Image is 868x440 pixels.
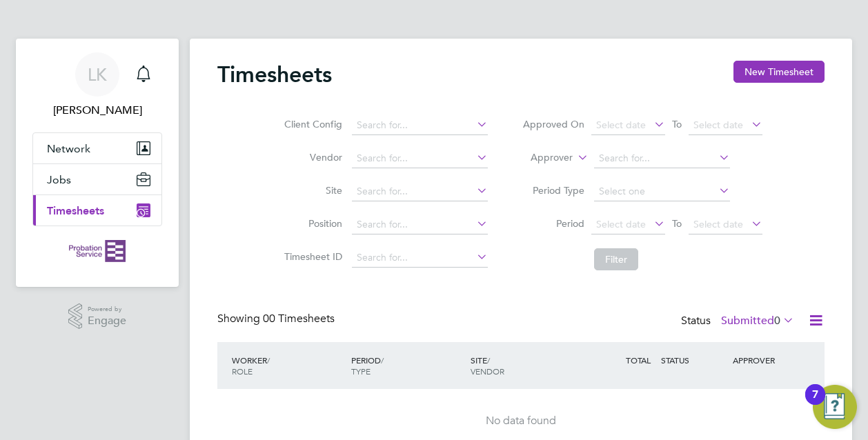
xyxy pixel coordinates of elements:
[280,217,342,230] label: Position
[280,151,342,163] label: Vendor
[352,182,488,201] input: Search for...
[733,61,825,83] button: New Timesheet
[668,214,686,232] span: To
[88,66,107,83] span: LK
[487,354,490,366] span: /
[352,149,488,168] input: Search for...
[352,116,488,135] input: Search for...
[47,204,104,217] span: Timesheets
[32,52,162,119] a: LK[PERSON_NAME]
[33,133,161,163] button: Network
[594,149,730,168] input: Search for...
[88,315,126,327] span: Engage
[33,195,161,226] button: Timesheets
[232,366,253,377] span: ROLE
[721,314,794,328] label: Submitted
[47,142,90,155] span: Network
[263,312,335,326] span: 00 Timesheets
[626,354,651,366] span: TOTAL
[68,303,127,330] a: Powered byEngage
[228,348,348,383] div: WORKER
[231,414,811,428] div: No data found
[352,215,488,234] input: Search for...
[813,385,857,429] button: Open Resource Center, 7 new notifications
[381,354,384,366] span: /
[32,240,162,262] a: Go to home page
[522,217,584,230] label: Period
[693,218,743,230] span: Select date
[280,118,342,130] label: Client Config
[32,102,162,119] span: Lisa Kay
[812,394,818,412] div: 7
[351,366,371,377] span: TYPE
[522,118,584,130] label: Approved On
[88,303,126,315] span: Powered by
[681,312,797,331] div: Status
[594,248,638,270] button: Filter
[729,348,801,372] div: APPROVER
[522,184,584,197] label: Period Type
[596,119,646,131] span: Select date
[668,115,686,133] span: To
[47,173,71,186] span: Jobs
[774,314,780,328] span: 0
[658,348,729,372] div: STATUS
[348,348,467,383] div: PERIOD
[217,312,337,326] div: Showing
[596,218,646,230] span: Select date
[467,348,586,383] div: SITE
[33,164,161,194] button: Jobs
[352,248,488,268] input: Search for...
[217,61,332,88] h2: Timesheets
[511,151,573,165] label: Approver
[280,250,342,263] label: Timesheet ID
[693,119,743,131] span: Select date
[69,240,125,262] img: probationservice-logo-retina.png
[267,354,270,366] span: /
[16,39,179,287] nav: Main navigation
[594,182,730,201] input: Select one
[471,366,504,377] span: VENDOR
[280,184,342,197] label: Site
